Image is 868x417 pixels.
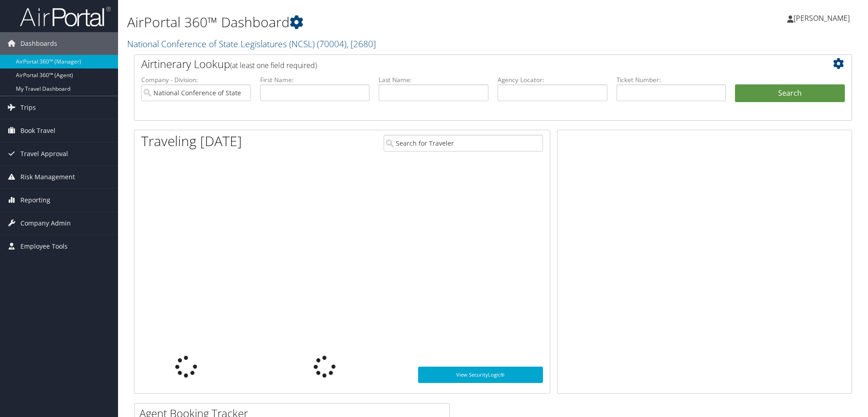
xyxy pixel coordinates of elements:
[418,367,543,383] a: View SecurityLogic®
[384,135,543,152] input: Search for Traveler
[20,142,68,165] span: Travel Approval
[20,119,55,142] span: Book Travel
[787,5,859,32] a: [PERSON_NAME]
[20,166,75,188] span: Risk Management
[20,96,36,119] span: Trips
[20,212,71,235] span: Company Admin
[794,13,850,23] span: [PERSON_NAME]
[735,84,845,103] button: Search
[20,32,57,55] span: Dashboards
[127,38,376,50] a: National Conference of State Legislatures (NCSL)
[260,75,370,84] label: First Name:
[20,189,50,211] span: Reporting
[20,6,111,27] img: airportal-logo.png
[141,56,785,72] h2: Airtinerary Lookup
[498,75,607,84] label: Agency Locator:
[346,38,376,50] span: , [ 2680 ]
[230,60,317,70] span: (at least one field required)
[127,13,615,32] h1: AirPortal 360™ Dashboard
[141,132,242,151] h1: Traveling [DATE]
[141,75,251,84] label: Company - Division:
[20,235,68,258] span: Employee Tools
[317,38,346,50] span: ( 70004 )
[379,75,488,84] label: Last Name:
[616,75,726,84] label: Ticket Number:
